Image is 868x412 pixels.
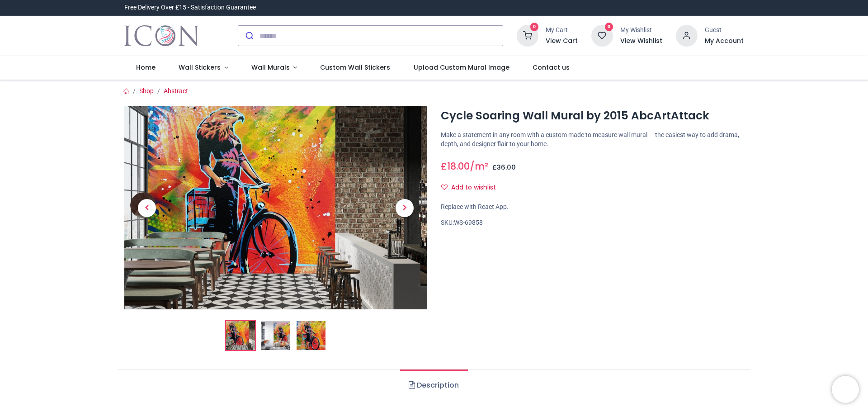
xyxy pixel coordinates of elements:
[139,87,154,95] a: Shop
[240,56,309,80] a: Wall Murals
[605,23,613,31] sup: 0
[533,63,570,72] span: Contact us
[454,219,483,226] span: WS-69858
[179,63,221,72] span: Wall Stickers
[226,321,255,350] img: Cycle Soaring Wall Mural by 2015 AbcArtAttack
[441,203,744,212] div: Replace with React App.
[705,26,744,35] div: Guest
[441,184,448,190] i: Add to wishlist
[832,376,859,403] iframe: Brevo live chat
[441,218,744,227] div: SKU:
[470,160,488,173] span: /m²
[124,106,427,309] img: Cycle Soaring Wall Mural by 2015 AbcArtAttack
[554,3,744,12] iframe: Customer reviews powered by Trustpilot
[530,23,539,31] sup: 0
[441,180,504,195] button: Add to wishlistAdd to wishlist
[517,32,538,39] a: 0
[167,56,240,80] a: Wall Stickers
[238,26,259,46] button: Submit
[546,37,578,46] a: View Cart
[164,87,188,95] a: Abstract
[382,137,427,279] a: Next
[396,199,414,217] span: Next
[441,160,470,173] span: £
[124,3,256,12] div: Free Delivery Over £15 - Satisfaction Guarantee
[705,37,744,46] a: My Account
[441,131,744,148] p: Make a statement in any room with a custom made to measure wall mural — the easiest way to add dr...
[400,369,467,401] a: Description
[497,163,516,172] span: 36.00
[124,137,170,279] a: Previous
[447,160,470,173] span: 18.00
[620,26,662,35] div: My Wishlist
[620,37,662,46] a: View Wishlist
[320,63,390,72] span: Custom Wall Stickers
[297,321,325,350] img: WS-69858-03
[591,32,613,39] a: 0
[136,63,156,72] span: Home
[546,26,578,35] div: My Cart
[441,108,744,123] h1: Cycle Soaring Wall Mural by 2015 AbcArtAttack
[124,23,199,48] img: Icon Wall Stickers
[261,321,290,350] img: WS-69858-02
[124,23,199,48] a: Logo of Icon Wall Stickers
[251,63,290,72] span: Wall Murals
[414,63,509,72] span: Upload Custom Mural Image
[138,199,156,217] span: Previous
[492,163,516,172] span: £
